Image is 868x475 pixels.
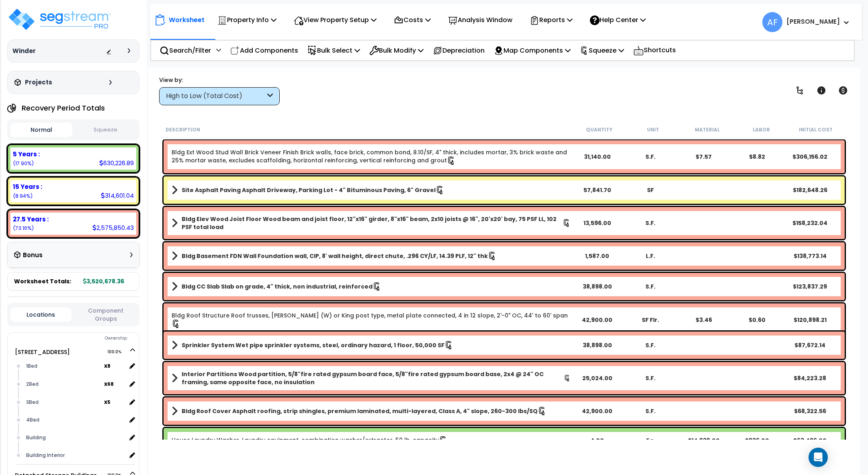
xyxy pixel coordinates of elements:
[624,186,677,194] div: SF
[172,250,571,262] a: Assembly Title
[24,334,139,343] div: Ownership
[172,370,571,386] a: Assembly Title
[107,347,129,357] span: 100.0%
[182,407,538,415] b: Bldg Roof Cover Asphalt roofing, strip shingles, premium laminated, multi-layered, Class A, 4" sl...
[624,341,677,349] div: S.F.
[762,12,782,32] span: AF
[730,436,783,444] div: $936.00
[494,45,571,56] p: Map Components
[13,192,33,199] small: (8.94%)
[784,186,837,194] div: $182,648.26
[428,41,489,60] div: Depreciation
[730,316,783,324] div: $0.60
[677,436,730,444] div: $14,938.00
[101,191,134,200] div: 314,601.04
[624,252,677,260] div: L.F.
[624,153,677,161] div: S.F.
[172,436,448,445] a: Individual Item
[633,45,676,56] p: Shortcuts
[182,215,563,231] b: Bldg Elev Wood Joist Floor Wood beam and joist floor, 12"x16" girder, 8"x16" beam, 2x10 joists @ ...
[13,160,34,167] small: (17.90%)
[104,362,111,370] b: x
[784,374,837,382] div: $84,223.28
[786,17,840,26] b: [PERSON_NAME]
[799,127,833,133] small: Initial Cost
[160,45,211,56] p: Search/Filter
[99,159,134,167] div: 630,226.89
[159,76,280,84] div: View by:
[22,104,105,112] h4: Recovery Period Totals
[571,186,624,194] div: 57,841.70
[107,381,114,387] small: 68
[624,219,677,227] div: S.F.
[172,340,571,351] a: Assembly Title
[784,341,837,349] div: $87,672.14
[104,397,126,407] span: location multiplier
[24,397,104,407] div: 3Bed
[104,361,126,371] span: location multiplier
[571,374,624,382] div: 25,024.00
[13,215,49,223] b: 27.5 Years :
[12,47,36,55] h3: Winder
[25,78,52,86] h3: Projects
[24,415,127,425] div: 4Bed
[571,316,624,324] div: 42,900.00
[730,153,783,161] div: $8.82
[784,283,837,291] div: $123,837.29
[571,436,624,444] div: 4.00
[784,436,837,444] div: $63,496.00
[784,407,837,415] div: $68,322.56
[809,448,828,467] div: Open Intercom Messenger
[369,45,424,56] p: Bulk Modify
[83,277,124,285] b: 3,520,678.36
[24,361,104,371] div: 1Bed
[182,186,436,194] b: Site Asphalt Paving Asphalt Driveway, Parking Lot - 4" Bituminous Paving, 6" Gravel
[166,92,265,101] div: High to Low (Total Cost)
[13,225,34,231] small: (73.16%)
[753,127,770,133] small: Labor
[107,363,111,369] small: 8
[104,379,126,389] span: location multiplier
[172,184,571,196] a: Assembly Title
[784,219,837,227] div: $158,232.04
[784,252,837,260] div: $138,773.14
[169,14,205,25] p: Worksheet
[172,148,571,165] a: Individual Item
[307,45,360,56] p: Bulk Select
[14,277,71,285] span: Worksheet Totals:
[172,215,571,231] a: Assembly Title
[677,153,730,161] div: $7.57
[571,341,624,349] div: 38,898.00
[76,306,136,323] button: Component Groups
[172,311,571,328] a: Individual Item
[294,14,377,25] p: View Property Setup
[571,283,624,291] div: 38,898.00
[172,281,571,292] a: Assembly Title
[182,283,373,291] b: Bldg CC Slab Slab on grade, 4" thick, non industrial, reinforced
[217,14,276,25] p: Property Info
[15,348,70,356] a: [STREET_ADDRESS] 100.0%
[10,307,72,322] button: Locations
[580,45,624,56] p: Squeeze
[677,316,730,324] div: $3.46
[13,150,40,158] b: 5 Years :
[647,127,659,133] small: Unit
[24,450,127,460] div: Building Interior
[107,399,111,405] small: 5
[7,7,112,31] img: logo_pro_r.png
[784,316,837,324] div: $120,898.21
[10,123,72,137] button: Normal
[624,407,677,415] div: S.F.
[166,127,200,133] small: Description
[182,341,444,349] b: Sprinkler System Wet pipe sprinkler systems, steel, ordinary hazard, 1 floor, 50,000 SF
[23,252,43,259] h3: Bonus
[571,407,624,415] div: 42,900.00
[182,370,564,386] b: Interior Partitions Wood partition, 5/8"fire rated gypsum board face, 5/8"fire rated gypsum board...
[92,223,134,232] div: 2,575,850.43
[13,182,42,191] b: 15 Years :
[433,45,485,56] p: Depreciation
[182,252,488,260] b: Bldg Basement FDN Wall Foundation wall, CIP, 8' wall height, direct chute, .296 CY/LF, 14.39 PLF,...
[695,127,720,133] small: Material
[571,252,624,260] div: 1,587.00
[230,45,298,56] p: Add Components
